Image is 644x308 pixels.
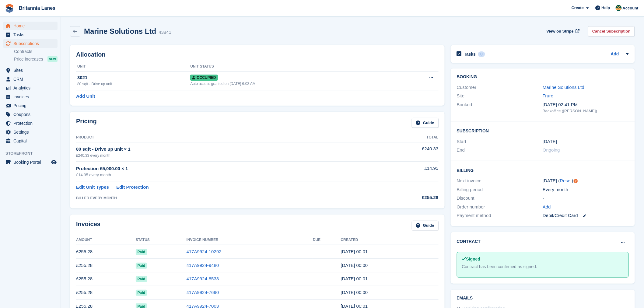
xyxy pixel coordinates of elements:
span: Paid [136,263,147,269]
h2: Tasks [464,51,476,57]
a: 417A9924-8533 [187,276,219,281]
h2: Billing [457,167,629,173]
a: Preview store [50,159,58,166]
a: menu [3,66,58,75]
time: 2025-04-30 23:00:12 UTC [341,290,368,295]
span: Storefront [5,150,61,156]
a: menu [3,119,58,128]
span: Invoices [13,93,50,101]
a: menu [3,22,58,30]
th: Due [313,235,341,245]
a: menu [3,101,58,110]
div: [DATE] ( ) [543,177,629,184]
a: Edit Protection [116,184,149,191]
th: Total [371,133,438,142]
div: Protection £5,000.00 × 1 [76,165,371,172]
a: Reset [560,178,572,183]
div: 80 sqft - Drive up unit [77,81,190,87]
span: Paid [136,249,147,255]
div: Backoffice ([PERSON_NAME]) [543,108,629,114]
span: Paid [136,276,147,282]
h2: Pricing [76,118,97,128]
div: Site [457,93,543,100]
a: Britannia Lanes [16,3,58,13]
h2: Booking [457,75,629,79]
div: Contract has been confirmed as signed. [462,264,624,270]
a: 417A9924-10292 [187,249,222,254]
h2: Marine Solutions Ltd [84,27,156,35]
div: 3021 [77,74,190,81]
th: Created [341,235,439,245]
div: £255.28 [371,194,438,201]
span: Sites [13,66,50,75]
a: Marine Solutions Ltd [543,85,584,90]
h2: Invoices [76,221,100,231]
h2: Emails [457,296,629,301]
div: [DATE] 02:41 PM [543,101,629,108]
div: Tooltip anchor [573,178,579,184]
span: Price increases [14,56,43,62]
span: Occupied [190,75,218,81]
a: 417A9924-9480 [187,263,219,268]
time: 2025-06-30 23:00:07 UTC [341,263,368,268]
div: Order number [457,204,543,211]
div: 80 sqft - Drive up unit × 1 [76,146,371,153]
span: Subscriptions [13,39,50,48]
a: menu [3,30,58,39]
a: menu [3,84,58,92]
span: Ongoing [543,147,560,152]
a: Add Unit [76,93,95,100]
span: CRM [13,75,50,83]
td: £240.33 [371,142,438,161]
a: Guide [412,118,439,128]
div: Start [457,138,543,145]
td: £255.28 [76,286,136,299]
h2: Allocation [76,51,439,58]
div: Next invoice [457,177,543,184]
td: £255.28 [76,259,136,272]
time: 2024-06-30 23:00:00 UTC [543,138,557,145]
div: 43841 [159,29,171,36]
span: Protection [13,119,50,128]
span: Capital [13,137,50,145]
div: NEW [47,56,58,62]
a: menu [3,93,58,101]
div: BILLED EVERY MONTH [76,195,371,201]
span: Settings [13,128,50,136]
a: menu [3,137,58,145]
a: Cancel Subscription [588,26,635,36]
td: £14.95 [371,162,438,181]
div: Payment method [457,212,543,219]
a: View on Stripe [544,26,581,36]
a: Guide [412,221,439,231]
div: Customer [457,84,543,91]
td: £255.28 [76,272,136,286]
span: Coupons [13,110,50,119]
span: Account [623,5,639,11]
div: - [543,195,629,202]
span: View on Stripe [547,28,574,34]
th: Invoice Number [187,235,313,245]
th: Amount [76,235,136,245]
div: Auto access granted on [DATE] 6:02 AM [190,81,398,86]
span: Paid [136,290,147,296]
div: £240.33 every month [76,153,371,158]
div: £14.95 every month [76,172,371,178]
div: 0 [478,51,485,57]
img: stora-icon-8386f47178a22dfd0bd8f6a31ec36ba5ce8667c1dd55bd0f319d3a0aa187defe.svg [5,4,14,13]
div: Every month [543,186,629,193]
th: Unit Status [190,62,398,72]
div: Discount [457,195,543,202]
a: Truro [543,93,553,98]
a: Price increases NEW [14,56,58,62]
a: 417A9924-7690 [187,290,219,295]
a: Contracts [14,49,58,54]
a: Edit Unit Types [76,184,109,191]
img: Nathan Kellow [616,5,622,11]
span: Create [572,5,584,11]
span: Help [602,5,610,11]
a: menu [3,39,58,48]
div: Debit/Credit Card [543,212,629,219]
time: 2025-07-30 23:01:22 UTC [341,249,368,254]
span: Home [13,22,50,30]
